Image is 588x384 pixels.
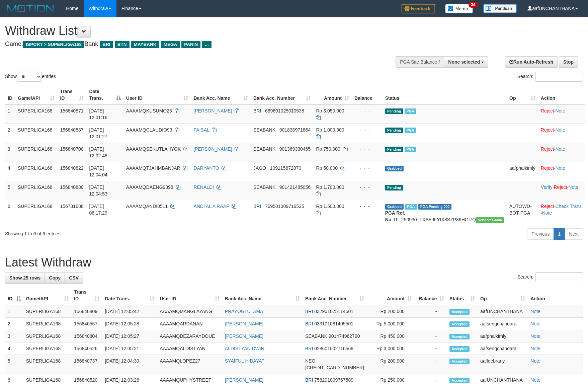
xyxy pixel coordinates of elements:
a: Note [542,210,552,216]
a: Reject [541,127,554,133]
a: FAISAL [193,127,209,133]
span: 156840700 [60,146,83,152]
div: - - - [354,203,380,210]
th: Date Trans.: activate to sort column descending [86,85,123,104]
span: Rp 1.000.000 [316,127,344,133]
td: 3 [5,143,15,162]
a: Run Auto-Refresh [505,56,558,68]
span: Rp 3.050.000 [316,108,344,113]
span: Rp 1.500.000 [316,204,344,209]
a: Reject [541,204,554,209]
a: [PERSON_NAME] [193,108,232,113]
span: NEO [305,358,315,364]
input: Search: [535,72,583,82]
div: - - - [354,184,380,190]
td: 156840809 [71,305,102,318]
a: Reject [554,184,567,190]
span: Copy 033101081405501 to clipboard [314,321,353,326]
span: 156840822 [60,165,83,171]
span: Accepted [449,334,470,339]
td: SUPERLIGA168 [23,342,71,355]
span: AAAAMQCLAUDIO93 [126,127,172,133]
th: Status [383,85,507,104]
span: Copy 769501009716535 to clipboard [265,204,304,209]
td: · · [538,181,585,200]
img: panduan.png [483,4,517,13]
span: Copy 028601002716568 to clipboard [314,346,353,351]
td: 156840804 [71,330,102,342]
td: - [415,318,447,330]
span: AAAAMQTJAHMBANJAR [126,165,180,171]
td: [DATE] 12:05:28 [102,318,157,330]
span: Grabbed [385,204,404,210]
span: BRI [305,321,313,326]
span: Accepted [449,321,470,327]
div: - - - [354,146,380,152]
td: [DATE] 12:05:42 [102,305,157,318]
td: SUPERLIGA168 [23,330,71,342]
a: SYAIFUL HIDAYAT [225,358,264,364]
a: Note [530,309,540,314]
span: Copy [49,275,61,281]
span: MAYBANK [131,41,159,48]
td: 1 [5,305,23,318]
h4: Game: Bank: [5,41,385,48]
td: Rp 5,000,000 [367,318,415,330]
span: Copy 689601025010538 to clipboard [265,108,304,113]
td: 2 [5,124,15,143]
a: Note [530,358,540,364]
span: ISPORT > SUPERLIGA168 [23,41,84,48]
td: Rp 200,000 [367,305,415,318]
td: [DATE] 12:05:21 [102,342,157,355]
span: Copy 901369330465 to clipboard [279,146,311,152]
span: Vendor URL: https://trx31.1velocity.biz [476,217,504,223]
span: Marked by aafsengchandara [405,128,416,133]
td: AAAAMQLOPEZ27 [157,355,222,374]
span: None selected [448,59,480,65]
span: 34 [469,2,478,8]
td: SUPERLIGA168 [23,318,71,330]
span: AAAAMQKUSUMO25 [126,108,172,113]
span: PANIN [181,41,200,48]
a: Note [555,165,565,171]
span: ... [202,41,211,48]
span: Rp 50.000 [316,165,338,171]
td: SUPERLIGA168 [15,162,57,181]
span: [DATE] 12:02:48 [89,146,107,158]
input: Search: [535,272,583,282]
a: [PERSON_NAME] [225,333,263,339]
div: PGA Site Balance / [396,56,444,68]
span: JAGO [253,165,266,171]
td: 156840737 [71,355,102,374]
a: DARYANTO [193,165,219,171]
span: Copy 109115672870 to clipboard [270,165,301,171]
span: [DATE] 06:17:29 [89,204,107,216]
td: SUPERLIGA168 [15,181,57,200]
th: Action [528,286,583,305]
th: Bank Acc. Name: activate to sort column ascending [191,85,250,104]
th: Bank Acc. Name: activate to sort column ascending [222,286,303,305]
a: Copy [45,272,65,284]
a: Note [555,127,565,133]
th: ID: activate to sort column descending [5,286,23,305]
b: PGA Ref. No: [385,210,405,222]
td: - [415,355,447,374]
td: 3 [5,330,23,342]
div: - - - [354,165,380,171]
td: 5 [5,355,23,374]
span: Rp 750.000 [316,146,340,152]
span: BRI [305,377,313,383]
td: aafloebrany [478,355,528,374]
span: Marked by aafromsomean [405,204,417,210]
span: Rp 1.700.000 [316,184,344,190]
td: - [415,342,447,355]
span: Copy 5859459223534313 to clipboard [305,365,364,370]
span: BRI [305,346,313,351]
span: Pending [385,108,403,114]
th: Amount: activate to sort column ascending [313,85,351,104]
td: 156840557 [71,318,102,330]
td: TF_250930_TXAEJFYIX8SZP86HGI7Q [383,200,507,226]
td: · [538,104,585,124]
a: PRAYOGI UTAMA [225,309,263,314]
td: Rp 3,000,000 [367,342,415,355]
